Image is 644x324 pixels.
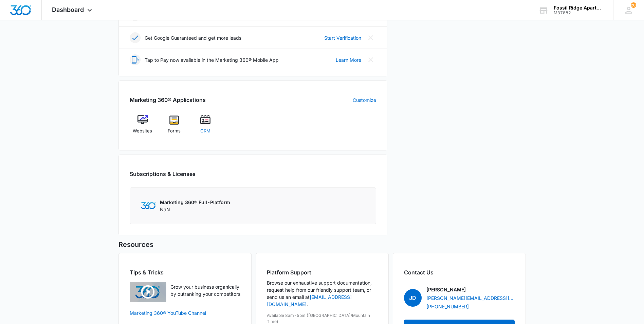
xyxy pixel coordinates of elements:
[267,294,352,307] a: [EMAIL_ADDRESS][DOMAIN_NAME]
[118,239,526,250] h5: Resources
[336,56,361,64] a: Learn More
[168,128,181,134] span: Forms
[170,283,240,298] p: Grow your business organically by outranking your competitors
[631,2,636,8] div: notifications count
[145,34,241,41] p: Get Google Guaranteed and get more leads
[161,115,187,139] a: Forms
[133,128,152,134] span: Websites
[192,115,219,139] a: CRM
[160,199,230,213] div: NaN
[426,286,466,293] p: [PERSON_NAME]
[365,54,376,65] button: Close
[160,199,230,206] p: Marketing 360® Full-Platform
[130,115,156,139] a: Websites
[130,96,206,104] h2: Marketing 360® Applications
[52,6,84,13] span: Dashboard
[267,268,378,276] h2: Platform Support
[426,303,469,310] a: [PHONE_NUMBER]
[130,170,196,178] h2: Subscriptions & Licenses
[130,282,166,302] img: Quick Overview Video
[200,128,210,134] span: CRM
[631,2,636,8] span: 202
[404,268,515,276] h2: Contact Us
[365,32,376,43] button: Close
[426,294,515,302] a: [PERSON_NAME][EMAIL_ADDRESS][PERSON_NAME][DOMAIN_NAME]
[324,34,361,41] a: Start Verification
[554,5,603,11] div: account name
[404,289,422,307] span: JD
[554,11,603,15] div: account id
[267,279,378,308] p: Browse our exhaustive support documentation, request help from our friendly support team, or send...
[130,309,240,317] a: Marketing 360® YouTube Channel
[130,268,240,276] h2: Tips & Tricks
[145,56,279,64] p: Tap to Pay now available in the Marketing 360® Mobile App
[353,96,376,104] a: Customize
[141,202,156,209] img: Marketing 360 Logo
